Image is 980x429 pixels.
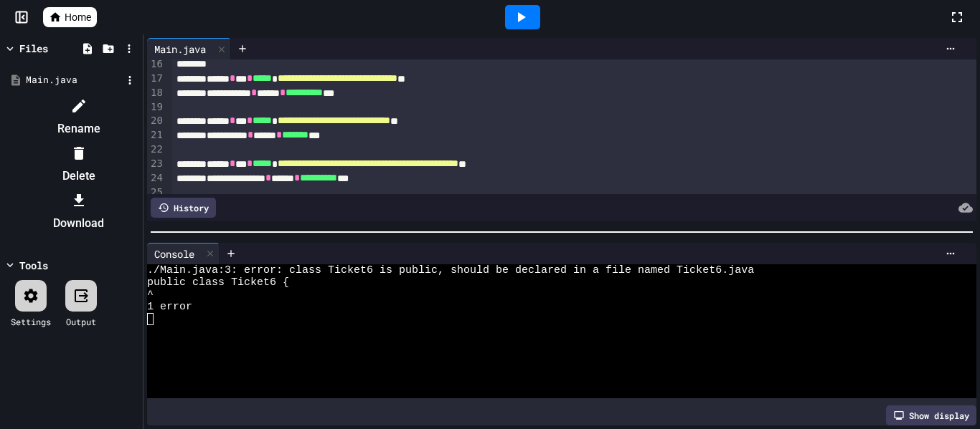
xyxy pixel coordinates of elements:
div: Show display [886,405,976,425]
span: ^ [147,289,154,301]
div: Console [147,243,220,264]
div: 21 [147,128,165,143]
div: 19 [147,100,165,115]
div: 20 [147,114,165,128]
div: 18 [147,86,165,100]
div: Tools [19,258,48,273]
div: History [151,198,216,218]
div: Main.java [26,73,122,87]
div: Main.java [147,38,231,59]
div: 22 [147,143,165,157]
span: public class Ticket6 { [147,276,289,289]
div: 24 [147,171,165,185]
span: Home [65,10,91,24]
li: Rename [18,95,139,140]
div: 16 [147,57,165,72]
div: Console [147,246,202,261]
li: Delete [18,142,139,188]
a: Home [43,7,97,27]
div: Files [19,41,48,56]
div: 17 [147,72,165,86]
div: Main.java [147,42,213,57]
div: Output [66,315,96,328]
span: ./Main.java:3: error: class Ticket6 is public, should be declared in a file named Ticket6.java [147,264,754,276]
div: 23 [147,157,165,171]
div: Settings [11,315,51,328]
div: 25 [147,185,165,200]
li: Download [18,189,139,235]
span: 1 error [147,301,192,313]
